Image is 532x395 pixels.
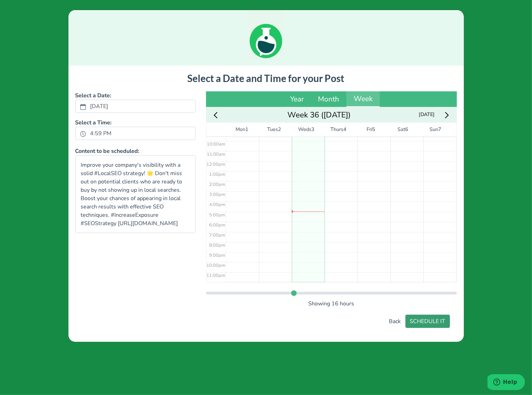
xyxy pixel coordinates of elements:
button: Month view [311,91,347,107]
span: 1:00pm [209,171,225,178]
svg: calendar [80,104,86,110]
span: 10:00am [207,141,225,147]
span: Mon [236,126,245,133]
span: 6 [406,126,409,133]
b: Select a Date: [75,92,112,99]
span: Thurs [331,126,344,133]
span: [DATE] [417,110,437,119]
button: Back [385,315,406,328]
span: Sat [398,126,406,133]
button: Previous week [211,109,223,120]
button: Today [415,110,439,120]
span: 4:00pm [209,201,225,208]
iframe: Opens a widget where you can find more information [488,374,525,392]
span: 12:00pm [206,161,225,167]
p: Improve your company's visibility with a solid #LocalSEO strategy! 🌟 Don't miss out on potential ... [81,161,190,228]
p: Content to be scheduled: [75,147,196,155]
span: 1 [245,126,248,133]
span: 11:00am [207,151,225,157]
button: Go to month view [285,109,353,120]
span: Weds [298,126,312,133]
h3: Select a Date and Time for your Post [75,73,457,84]
span: Fri [367,126,372,133]
span: 8:00pm [209,242,225,248]
button: Next week [439,109,452,120]
span: 11:00pm [206,272,225,279]
span: Tues [267,126,278,133]
div: Calendar views navigation [206,91,457,107]
span: 5:00pm [209,212,225,218]
span: 2:00pm [209,181,225,188]
img: loading_green.c7b22621.gif [249,10,284,60]
label: 4:59 PM [86,127,116,139]
span: 7:00pm [209,232,225,238]
svg: clock [80,131,86,137]
button: clock [80,129,86,138]
span: 9:00pm [209,252,225,258]
button: Week view [346,91,380,107]
span: 3 [312,126,315,133]
span: 2 [278,126,281,133]
span: 5 [372,126,375,133]
span: 4 [344,126,347,133]
span: Sun [429,126,438,133]
span: 10:00pm [206,262,225,269]
button: calendar [80,102,86,111]
span: 3:00pm [209,191,225,198]
span: 7 [438,126,441,133]
b: Select a Time: [75,119,112,126]
p: Showing 16 hours [206,299,457,308]
button: SCHEDULE IT [406,315,450,328]
button: Year view [283,91,311,107]
span: 6:00pm [209,222,225,228]
label: [DATE] [86,100,113,112]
